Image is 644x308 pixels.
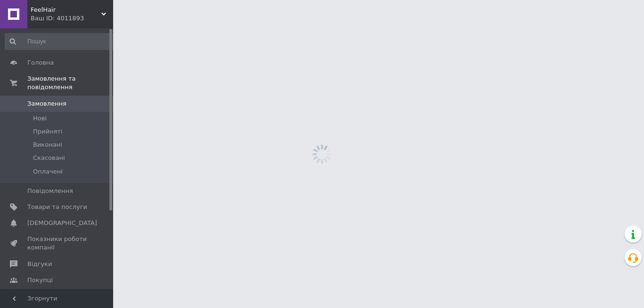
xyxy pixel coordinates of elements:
span: Нові [33,114,47,123]
div: Ваш ID: 4011893 [31,14,113,23]
span: Оплачені [33,167,63,176]
span: Показники роботи компанії [27,235,87,252]
span: Замовлення та повідомлення [27,75,113,92]
input: Пошук [5,33,116,50]
span: Прийняті [33,127,62,136]
span: Покупці [27,276,53,284]
span: Замовлення [27,100,66,108]
span: Виконані [33,141,62,149]
span: Товари та послуги [27,203,87,211]
span: Повідомлення [27,187,73,195]
span: [DEMOGRAPHIC_DATA] [27,219,97,227]
span: Відгуки [27,260,52,268]
span: Скасовані [33,154,65,162]
span: FeelHair [31,6,101,14]
span: Головна [27,58,54,67]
